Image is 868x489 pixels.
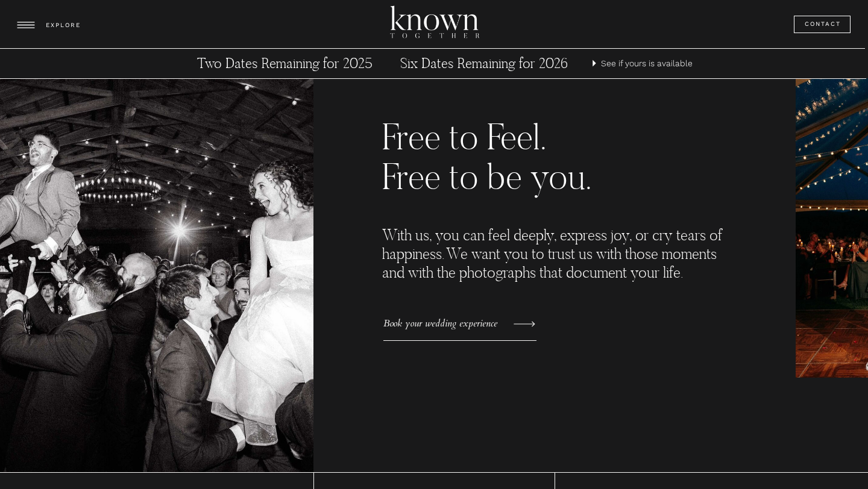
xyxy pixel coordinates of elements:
[172,55,397,73] a: Two Dates Remaining for 2025
[382,117,729,217] h3: Free to Feel. Free to be you.
[372,55,596,73] a: Six Dates Remaining for 2026
[46,20,83,31] h3: EXPLORE
[805,19,842,30] a: Contact
[601,56,696,71] a: See if yours is available
[383,315,499,333] a: Book your wedding experience
[382,226,729,288] h3: With us, you can feel deeply, express joy, or cry tears of happiness. We want you to trust us wit...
